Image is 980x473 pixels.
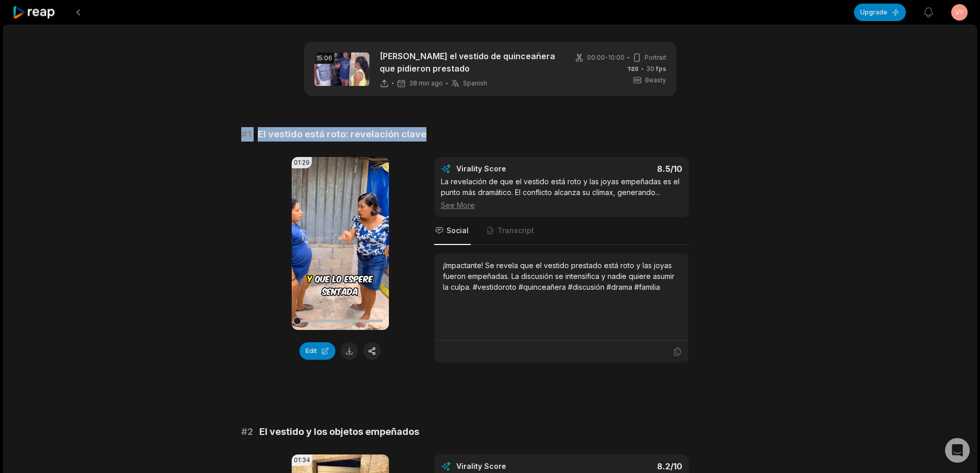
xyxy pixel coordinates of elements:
[656,65,666,73] span: fps
[380,50,557,75] p: [PERSON_NAME] el vestido de quinceañera que pidieron prestado
[572,164,682,174] div: 8.5 /10
[854,4,906,21] button: Upgrade
[259,425,419,439] span: El vestido y los objetos empeñados
[945,438,970,463] div: Open Intercom Messenger
[409,79,443,87] span: 38 min ago
[443,260,680,292] div: ¡Impactante! Se revela que el vestido prestado está roto y las joyas fueron empeñadas. La discusi...
[299,342,335,360] button: Edit
[434,217,689,245] nav: Tabs
[456,461,567,471] div: Virality Score
[463,79,487,87] span: Spanish
[292,157,389,330] video: Your browser does not support mp4 format.
[258,127,426,142] span: El vestido está roto: revelación clave
[241,127,252,142] span: # 1
[447,225,469,236] span: Social
[441,176,682,211] div: La revelación de que el vestido está roto y las joyas empeñadas es el punto más dramático. El con...
[314,52,334,64] div: 15:06
[241,425,253,439] span: # 2
[645,76,666,85] span: Beasty
[587,53,625,62] span: 00:00 - 10:00
[456,164,567,174] div: Virality Score
[645,53,666,62] span: Portrait
[497,225,534,236] span: Transcript
[572,461,682,471] div: 8.2 /10
[441,200,682,211] div: See More
[646,64,666,74] span: 30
